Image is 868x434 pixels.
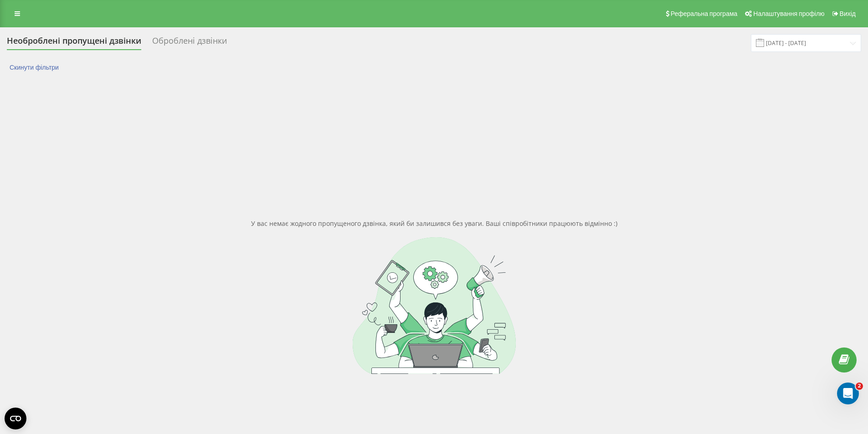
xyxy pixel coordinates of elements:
[152,36,227,50] div: Оброблені дзвінки
[753,10,824,17] span: Налаштування профілю
[837,383,859,404] iframe: Intercom live chat
[7,36,141,50] div: Необроблені пропущені дзвінки
[7,63,63,71] button: Скинути фільтри
[840,10,856,17] span: Вихід
[671,10,738,17] span: Реферальна програма
[5,408,26,429] button: Open CMP widget
[856,383,863,390] span: 2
